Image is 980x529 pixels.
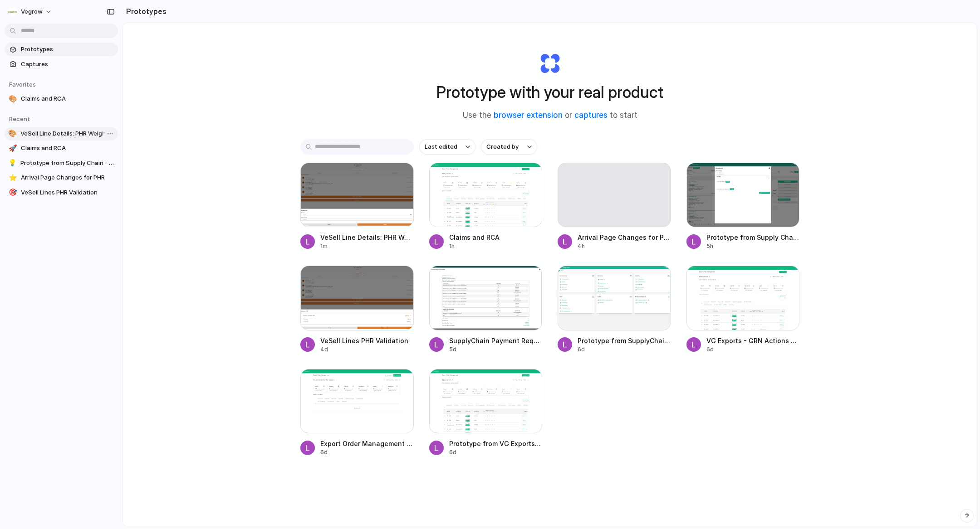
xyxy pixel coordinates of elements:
[449,233,543,242] span: Claims and RCA
[5,186,118,199] a: 🎯VeSell Lines PHR Validation
[320,439,414,448] span: Export Order Management Enhancement
[300,369,414,456] a: Export Order Management EnhancementExport Order Management Enhancement6d
[21,94,114,103] span: Claims and RCA
[21,144,114,153] span: Claims and RCA
[5,5,57,19] button: Vegrow
[706,242,800,250] div: 5h
[425,142,457,151] span: Last edited
[449,345,543,354] div: 5d
[5,171,118,184] a: ⭐Arrival Page Changes for PHR
[686,163,800,250] a: Prototype from Supply Chain - DC Arrivals RecordPrototype from Supply Chain - DC Arrivals Record5h
[9,115,30,122] span: Recent
[5,141,118,155] a: 🚀Claims and RCA
[320,242,414,250] div: 1m
[706,345,800,354] div: 6d
[558,266,671,353] a: Prototype from SupplyChain HomePrototype from SupplyChain Home6d
[463,110,637,121] span: Use the or to start
[429,163,543,250] a: Claims and RCAClaims and RCA1h
[419,139,475,155] button: Last edited
[320,345,414,354] div: 4d
[300,266,414,353] a: VeSell Lines PHR ValidationVeSell Lines PHR Validation4d
[20,159,114,168] span: Prototype from Supply Chain - DC Arrivals Record
[574,111,608,120] a: captures
[320,448,414,456] div: 6d
[578,345,671,354] div: 6d
[486,142,519,151] span: Created by
[5,92,118,106] a: 🎨Claims and RCA
[5,156,118,170] a: 💡Prototype from Supply Chain - DC Arrivals Record
[5,127,118,141] a: 🎨VeSell Line Details: PHR Weight Adjustment
[21,45,114,54] span: Prototypes
[706,336,800,345] span: VG Exports - GRN Actions Update
[686,266,800,353] a: VG Exports - GRN Actions UpdateVG Exports - GRN Actions Update6d
[8,159,17,168] div: 💡
[429,266,543,353] a: SupplyChain Payment Request AdjustmentsSupplyChain Payment Request Adjustments5d
[122,6,167,17] h2: Prototypes
[429,369,543,456] a: Prototype from VG Exports AppPrototype from VG Exports App6d
[578,242,671,250] div: 4h
[706,233,800,242] span: Prototype from Supply Chain - DC Arrivals Record
[449,448,543,456] div: 6d
[8,144,17,153] div: 🚀
[436,80,663,104] h1: Prototype with your real product
[8,188,17,197] div: 🎯
[558,163,671,250] a: Arrival Page Changes for PHR4h
[5,58,118,71] a: Captures
[8,129,17,138] div: 🎨
[5,43,118,56] a: Prototypes
[578,233,671,242] span: Arrival Page Changes for PHR
[21,173,114,182] span: Arrival Page Changes for PHR
[320,336,414,345] span: VeSell Lines PHR Validation
[9,81,36,88] span: Favorites
[578,336,671,345] span: Prototype from SupplyChain Home
[320,233,414,242] span: VeSell Line Details: PHR Weight Adjustment
[21,7,43,16] span: Vegrow
[20,129,114,138] span: VeSell Line Details: PHR Weight Adjustment
[21,60,114,69] span: Captures
[481,139,537,155] button: Created by
[449,242,543,250] div: 1h
[8,94,17,103] div: 🎨
[494,111,563,120] a: browser extension
[21,188,114,197] span: VeSell Lines PHR Validation
[8,173,17,182] div: ⭐
[300,163,414,250] a: VeSell Line Details: PHR Weight AdjustmentVeSell Line Details: PHR Weight Adjustment1m
[449,439,543,448] span: Prototype from VG Exports App
[449,336,543,345] span: SupplyChain Payment Request Adjustments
